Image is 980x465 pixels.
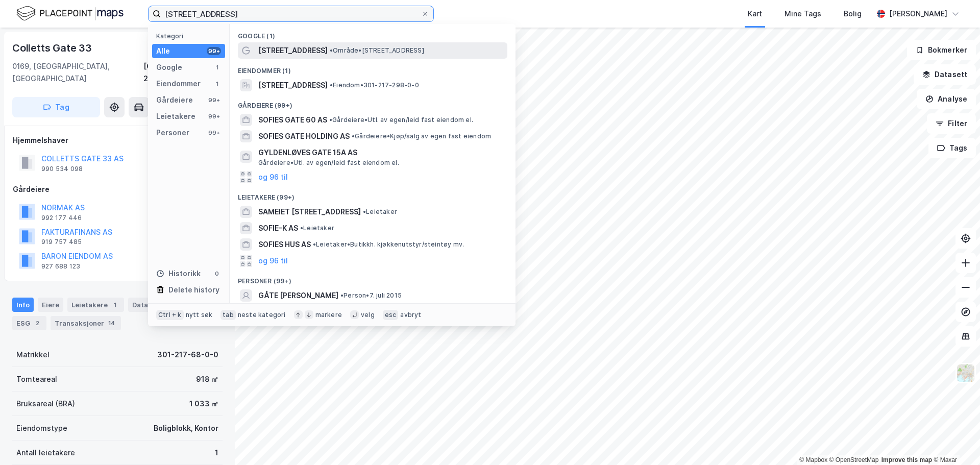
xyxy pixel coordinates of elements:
div: Info [12,298,34,312]
span: SAMEIET [STREET_ADDRESS] [258,206,361,218]
div: velg [361,311,375,319]
div: Ctrl + k [156,310,184,320]
span: • [330,81,333,89]
div: tab [220,310,236,320]
button: Tag [12,97,100,117]
span: GÅTE [PERSON_NAME] [258,289,338,302]
div: 1 033 ㎡ [189,398,218,410]
span: Gårdeiere • Utl. av egen/leid fast eiendom el. [258,159,399,167]
div: Kategori [156,32,225,40]
span: GYLDENLØVES GATE 15A AS [258,146,503,159]
div: [PERSON_NAME] [889,8,947,20]
a: OpenStreetMap [829,456,879,463]
div: Delete history [168,284,219,296]
span: • [352,132,355,140]
a: Mapbox [799,456,827,463]
div: Historikk [156,267,201,280]
div: Google (1) [230,24,516,42]
button: Bokmerker [907,40,976,60]
iframe: Chat Widget [929,416,980,465]
span: Område • [STREET_ADDRESS] [330,46,424,55]
div: 918 ㎡ [196,373,218,385]
span: Eiendom • 301-217-298-0-0 [330,81,419,89]
div: esc [383,310,399,320]
span: • [363,208,366,215]
div: 927 688 123 [41,262,80,271]
span: SOFIES GATE HOLDING AS [258,130,350,142]
div: Gårdeiere (99+) [230,93,516,112]
button: og 96 til [258,255,288,267]
div: Gårdeiere [13,183,222,195]
span: [STREET_ADDRESS] [258,79,328,91]
div: Colletts Gate 33 [12,40,94,56]
span: Leietaker • Butikkh. kjøkkenutstyr/steintøy mv. [313,240,464,249]
div: Leietakere [156,110,195,123]
button: og 96 til [258,171,288,183]
div: avbryt [400,311,421,319]
div: Boligblokk, Kontor [154,422,218,434]
span: SOFIE-K AS [258,222,298,234]
div: Hjemmelshaver [13,134,222,146]
div: 919 757 485 [41,238,82,246]
div: Personer [156,127,189,139]
span: Leietaker [363,208,397,216]
button: Analyse [917,89,976,109]
div: Datasett [128,298,166,312]
div: Leietakere [67,298,124,312]
div: Alle [156,45,170,57]
img: logo.f888ab2527a4732fd821a326f86c7f29.svg [16,5,124,22]
span: Leietaker [300,224,334,232]
div: 99+ [207,129,221,137]
span: • [340,291,344,299]
div: 0169, [GEOGRAPHIC_DATA], [GEOGRAPHIC_DATA] [12,60,143,85]
div: 1 [213,63,221,71]
span: • [300,224,303,232]
div: Eiendommer (1) [230,59,516,77]
img: Z [956,363,975,383]
span: SOFIES HUS AS [258,238,311,251]
div: Gårdeiere [156,94,193,106]
div: Antall leietakere [16,447,75,459]
div: Tomteareal [16,373,57,385]
div: Eiere [38,298,63,312]
div: 990 534 098 [41,165,83,173]
div: [GEOGRAPHIC_DATA], 217/68 [143,60,223,85]
div: ESG [12,316,46,330]
div: Transaksjoner [51,316,121,330]
div: neste kategori [238,311,286,319]
span: Gårdeiere • Kjøp/salg av egen fast eiendom [352,132,491,140]
div: Eiendommer [156,78,201,90]
div: nytt søk [186,311,213,319]
div: Matrikkel [16,349,50,361]
span: Person • 7. juli 2015 [340,291,402,300]
button: Tags [928,138,976,158]
input: Søk på adresse, matrikkel, gårdeiere, leietakere eller personer [161,6,421,21]
div: 0 [213,270,221,278]
div: Mine Tags [785,8,821,20]
div: Google [156,61,182,74]
div: Kart [748,8,762,20]
div: Eiendomstype [16,422,67,434]
div: 99+ [207,96,221,104]
div: Bruksareal (BRA) [16,398,75,410]
span: • [330,46,333,54]
div: 301-217-68-0-0 [157,349,218,361]
div: 2 [32,318,42,328]
div: markere [315,311,342,319]
span: Gårdeiere • Utl. av egen/leid fast eiendom el. [329,116,473,124]
div: 99+ [207,112,221,120]
div: 1 [213,80,221,88]
span: [STREET_ADDRESS] [258,44,328,57]
div: 99+ [207,47,221,55]
a: Improve this map [881,456,932,463]
div: 1 [110,300,120,310]
button: Datasett [914,64,976,85]
div: Personer (99+) [230,269,516,287]
button: Filter [927,113,976,134]
span: SOFIES GATE 60 AS [258,114,327,126]
div: 14 [106,318,117,328]
div: 1 [215,447,218,459]
span: • [329,116,332,124]
div: 992 177 446 [41,214,82,222]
